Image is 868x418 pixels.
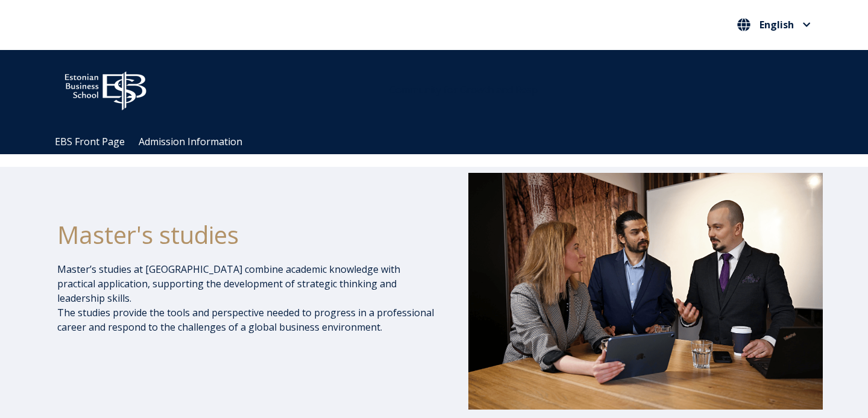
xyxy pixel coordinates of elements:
[389,83,538,96] span: Community for Growth and Resp
[54,62,157,114] img: ebs_logo2016_white
[759,20,794,30] span: English
[57,220,436,250] h1: Master's studies
[48,129,832,154] div: Navigation Menu
[734,15,814,35] nav: Select your language
[55,135,125,148] a: EBS Front Page
[734,15,814,34] button: English
[57,262,436,334] p: Master’s studies at [GEOGRAPHIC_DATA] combine academic knowledge with practical application, supp...
[139,135,242,148] a: Admission Information
[468,173,823,409] img: DSC_1073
